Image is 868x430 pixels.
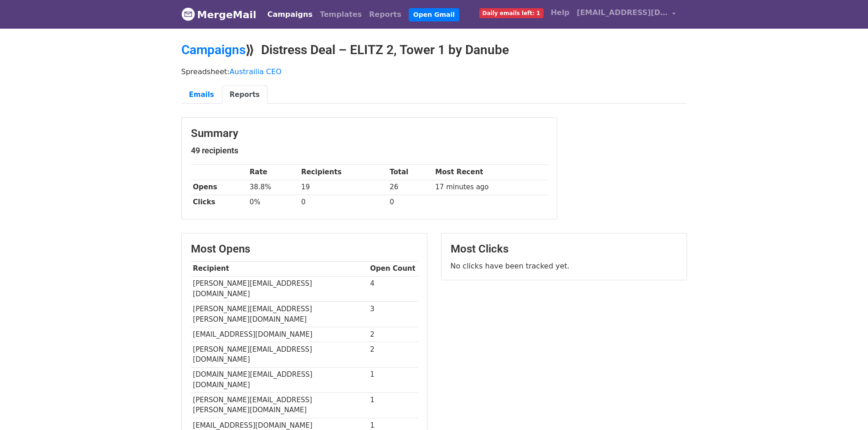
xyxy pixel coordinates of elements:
[181,67,687,76] p: Spreadsheet:
[368,327,418,342] td: 2
[387,165,433,180] th: Total
[299,165,387,180] th: Recipients
[577,7,668,18] span: [EMAIL_ADDRESS][DOMAIN_NAME]
[368,276,418,302] td: 4
[299,195,387,210] td: 0
[368,393,418,418] td: 1
[573,4,680,25] a: [EMAIL_ADDRESS][DOMAIN_NAME]
[316,5,365,24] a: Templates
[191,195,247,210] th: Clicks
[191,342,368,367] td: [PERSON_NAME][EMAIL_ADDRESS][DOMAIN_NAME]
[247,165,299,180] th: Rate
[191,276,368,302] td: [PERSON_NAME][EMAIL_ADDRESS][DOMAIN_NAME]
[368,302,418,327] td: 3
[451,243,678,256] h3: Most Clicks
[451,261,678,271] p: No clicks have been tracked yet.
[433,180,548,195] td: 17 minutes ago
[365,5,405,24] a: Reports
[387,180,433,195] td: 26
[222,86,267,104] a: Reports
[476,4,547,22] a: Daily emails left: 1
[247,180,299,195] td: 38.8%
[191,261,368,276] th: Recipient
[191,302,368,327] td: [PERSON_NAME][EMAIL_ADDRESS][PERSON_NAME][DOMAIN_NAME]
[547,4,573,22] a: Help
[479,8,544,18] span: Daily emails left: 1
[181,5,257,24] a: MergeMail
[409,8,459,21] a: Open Gmail
[191,180,247,195] th: Opens
[181,42,246,57] a: Campaigns
[181,42,687,58] h2: ⟫ Distress Deal – ELITZ 2, Tower 1 by Danube
[191,127,548,140] h3: Summary
[247,195,299,210] td: 0%
[191,393,368,418] td: [PERSON_NAME][EMAIL_ADDRESS][PERSON_NAME][DOMAIN_NAME]
[230,67,282,76] a: Austrailia CEO
[387,195,433,210] td: 0
[299,180,387,195] td: 19
[181,7,195,21] img: MergeMail logo
[433,165,548,180] th: Most Recent
[264,5,316,24] a: Campaigns
[368,342,418,367] td: 2
[191,243,418,256] h3: Most Opens
[191,146,548,156] h5: 49 recipients
[181,86,222,104] a: Emails
[191,367,368,393] td: [DOMAIN_NAME][EMAIL_ADDRESS][DOMAIN_NAME]
[191,327,368,342] td: [EMAIL_ADDRESS][DOMAIN_NAME]
[368,367,418,393] td: 1
[368,261,418,276] th: Open Count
